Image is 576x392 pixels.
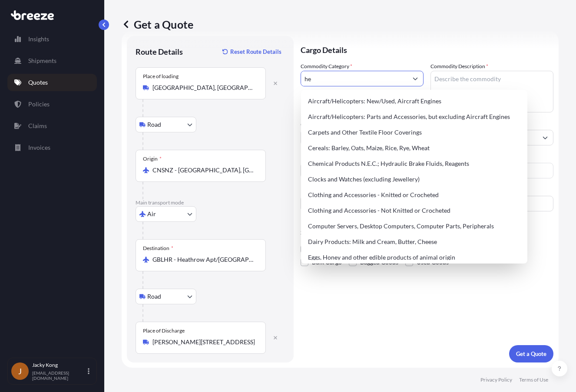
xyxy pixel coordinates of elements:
button: Show suggestions [537,130,553,145]
p: Terms of Use [519,376,548,383]
div: Aircraft/Helicopters: New/Used, Aircraft Engines [305,93,524,109]
input: Place of loading [152,83,255,92]
label: Booking Reference [301,187,344,196]
p: Policies [28,100,50,109]
input: Origin [152,166,255,175]
div: Clocks and Watches (excluding Jewellery) [305,171,524,187]
div: Dairy Products: Milk and Cream, Butter, Cheese [305,234,524,250]
p: Cargo Details [301,36,553,62]
input: Your internal reference [301,196,424,211]
input: Destination [152,255,255,264]
button: Select transport [136,289,196,304]
input: Place of Discharge [152,338,255,346]
p: Shipments [28,56,56,65]
div: Cereals: Barley, Oats, Maize, Rice, Rye, Wheat [305,140,524,156]
p: Get a Quote [122,17,193,31]
p: Insights [28,35,49,43]
input: Select a commodity type [301,71,407,86]
span: Air [147,210,156,218]
span: Load Type [301,154,327,163]
p: Special Conditions [301,229,553,236]
button: Show suggestions [407,71,423,86]
p: Quotes [28,78,48,87]
div: Eggs, Honey and other edible products of animal origin [305,250,524,265]
label: Commodity Category [301,62,352,71]
button: Select transport [136,206,196,222]
div: Place of Discharge [143,327,185,334]
p: Reset Route Details [230,47,281,56]
div: Carpets and Other Textile Floor Coverings [305,125,524,140]
div: Computer Servers, Desktop Computers, Computer Parts, Peripherals [305,218,524,234]
p: Route Details [136,46,183,57]
span: Road [147,292,161,301]
button: Select transport [136,117,196,132]
label: Commodity Description [430,62,488,71]
p: Invoices [28,143,50,152]
p: Claims [28,122,47,130]
p: Jacky Kong [32,362,86,369]
p: Get a Quote [516,349,546,358]
p: Main transport mode [136,199,285,206]
div: Clothing and Accessories - Not Knitted or Crocheted [305,203,524,218]
div: Destination [143,245,173,252]
div: Clothing and Accessories - Knitted or Crocheted [305,187,524,203]
p: [EMAIL_ADDRESS][DOMAIN_NAME] [32,370,86,381]
div: Place of loading [143,73,179,80]
div: Chemical Products N.E.C.; Hydraulic Brake Fluids, Reagents [305,156,524,171]
div: Origin [143,155,162,162]
p: Privacy Policy [480,376,512,383]
span: Commodity Value [301,121,424,128]
div: Aircraft/Helicopters: Parts and Accessories, but excluding Aircraft Engines [305,109,524,125]
span: J [18,367,22,376]
span: Road [147,120,161,129]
